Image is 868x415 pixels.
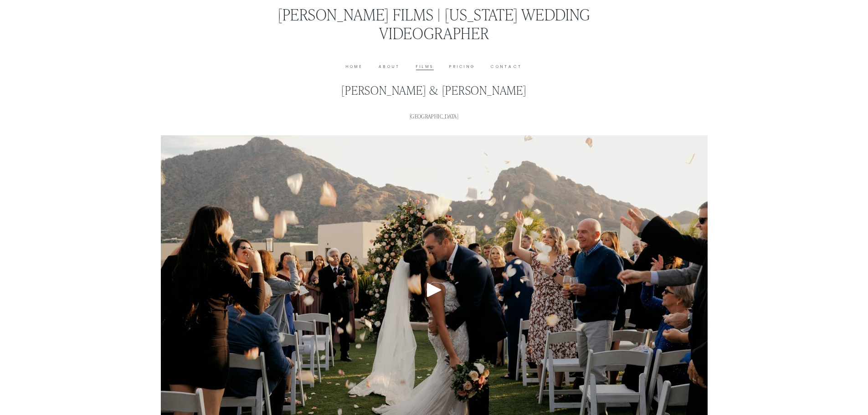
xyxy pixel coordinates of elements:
[278,4,590,43] a: [PERSON_NAME] Films | [US_STATE] Wedding Videographer
[346,63,363,70] a: Home
[161,83,708,97] h1: [PERSON_NAME] & [PERSON_NAME]
[161,113,708,119] h4: [GEOGRAPHIC_DATA]
[423,279,445,301] div: Play
[416,63,434,70] a: Films
[491,63,522,70] a: Contact
[379,63,400,70] a: About
[449,63,475,70] a: Pricing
